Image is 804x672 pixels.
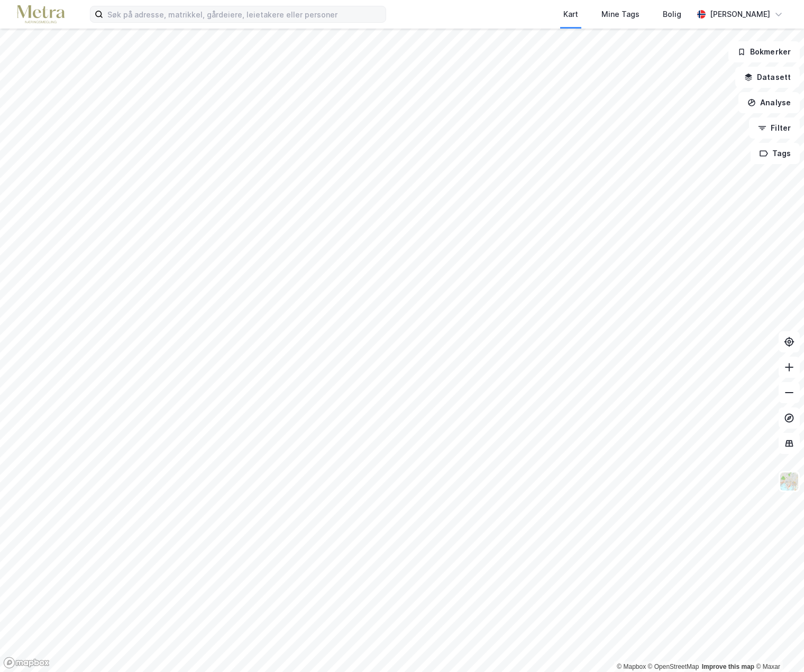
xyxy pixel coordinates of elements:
[601,8,639,21] div: Mine Tags
[738,92,800,113] button: Analyse
[3,657,50,669] a: Mapbox homepage
[17,5,65,24] img: metra-logo.256734c3b2bbffee19d4.png
[648,663,699,670] a: OpenStreetMap
[103,6,386,22] input: Søk på adresse, matrikkel, gårdeiere, leietakere eller personer
[779,471,799,492] img: Z
[702,663,754,670] a: Improve this map
[710,8,770,21] div: [PERSON_NAME]
[663,8,681,21] div: Bolig
[617,663,646,670] a: Mapbox
[749,117,800,139] button: Filter
[563,8,578,21] div: Kart
[751,621,804,672] div: Kontrollprogram for chat
[735,67,800,88] button: Datasett
[751,621,804,672] iframe: Chat Widget
[751,143,800,164] button: Tags
[728,41,800,62] button: Bokmerker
